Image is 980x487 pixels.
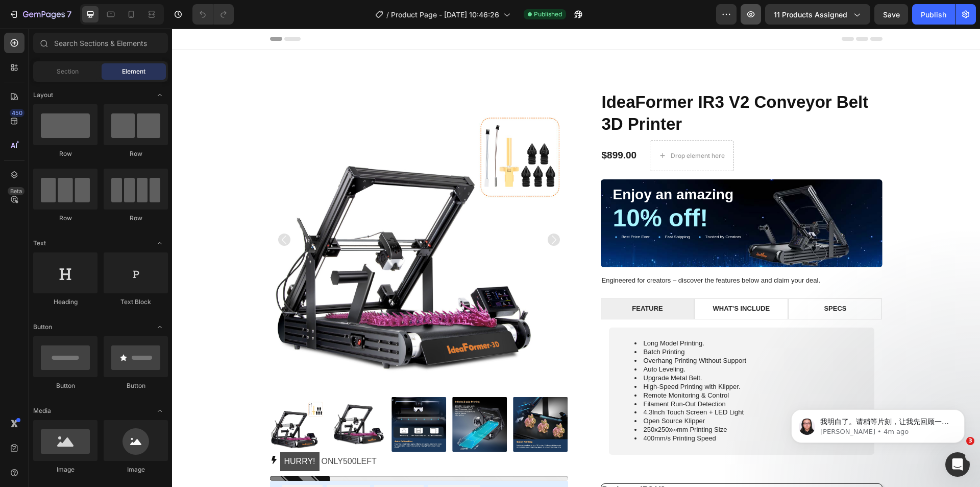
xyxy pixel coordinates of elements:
[462,406,697,414] li: 400mm/s Printing Speed
[386,9,389,20] span: /
[171,428,185,437] span: 500
[462,354,697,363] li: High-Speed Printing with Klipper.
[33,381,97,390] div: Button
[172,29,980,487] iframe: Design area
[104,465,168,474] div: Image
[33,297,97,307] div: Heading
[462,337,697,345] li: Auto Leveling.
[429,62,710,108] h1: IdeaFormer IR3 V2 Conveyor Belt 3D Printer
[152,235,168,251] span: Toggle open
[33,465,97,474] div: Image
[33,90,53,100] span: Layout
[8,187,24,195] div: Beta
[122,67,145,76] span: Element
[462,319,697,328] li: Batch Printing
[108,423,205,443] p: ONLY LEFT
[391,9,499,20] span: Product Page - [DATE] 10:46:26
[33,322,52,332] span: Button
[429,120,466,134] div: $899.00
[533,205,569,212] p: Trusted by Creators
[152,87,168,103] span: Toggle open
[774,9,847,20] span: 11 products assigned
[499,123,553,131] div: Drop element here
[4,4,76,25] button: 7
[67,8,71,20] p: 7
[33,239,46,248] span: Text
[33,214,97,223] div: Row
[104,381,168,390] div: Button
[945,452,970,477] iframe: Intercom live chat
[104,149,168,158] div: Row
[541,276,598,285] p: WHAT’S INCLUDE
[534,10,562,19] span: Published
[33,33,168,53] input: Search Sections & Elements
[33,406,51,415] span: Media
[493,205,518,212] p: Fast Shipping
[192,4,234,25] div: Undo/Redo
[376,205,388,217] button: Carousel Next Arrow
[462,388,697,397] li: Open Source Klipper
[462,380,697,388] li: 4.3lnch Touch Screen + LED Light
[33,149,97,158] div: Row
[108,424,148,443] mark: HURRY!
[966,437,974,445] span: 3
[450,205,478,212] p: Best Price Ever
[104,214,168,223] div: Row
[874,4,908,25] button: Save
[441,158,698,174] p: Enjoy an amazing
[765,4,870,25] button: 11 products assigned
[462,328,697,337] li: Overhang Printing Without Support
[462,345,697,354] li: Upgrade Metal Belt.
[652,276,674,285] p: SPECS
[912,4,955,25] button: Publish
[430,248,709,257] p: Engineered for creators – discover the features below and claim your deal.
[462,363,697,372] li: Remote Monitoring & Control
[776,388,980,459] iframe: Intercom notifications message
[104,297,168,307] div: Text Block
[921,9,946,20] div: Publish
[429,455,495,468] legend: Package: IR3 V2
[462,311,697,319] li: Long Model Printing.
[152,403,168,419] span: Toggle open
[460,276,491,285] p: FEATURE
[57,67,79,76] span: Section
[883,10,900,19] span: Save
[462,372,697,380] li: Filament Run-Out Detection
[462,397,697,406] li: 250x250x∞mm Printing Size
[441,176,698,203] p: 10% off!
[10,109,24,117] div: 450
[152,319,168,335] span: Toggle open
